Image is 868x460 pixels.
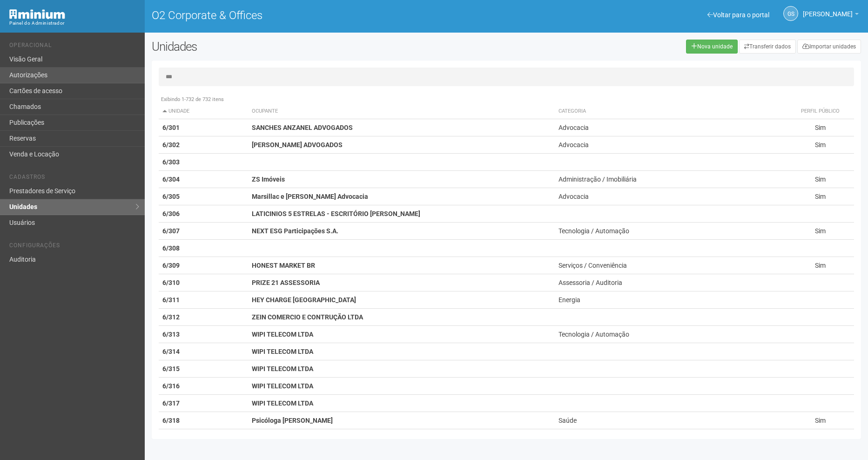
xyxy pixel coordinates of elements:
strong: 6/316 [162,382,180,390]
strong: 6/309 [162,262,180,269]
strong: SANCHES ANZANEL ADVOGADOS [252,124,353,131]
span: Sim [815,124,826,131]
strong: WIPI TELECOM LTDA [252,331,313,338]
td: Advocacia [555,188,787,205]
strong: ZS Imóveis [252,176,285,183]
td: Serviços / Conveniência [555,257,787,274]
td: Administração / Imobiliária [555,171,787,188]
strong: NEXT ESG Participações S.A. [252,227,338,235]
span: Sim [815,176,826,183]
strong: 6/306 [162,210,180,217]
strong: 6/303 [162,158,180,166]
strong: HONEST MARKET BR [252,262,315,269]
a: [PERSON_NAME] [803,12,859,19]
td: Energia [555,291,787,309]
strong: WIPI TELECOM LTDA [252,348,313,355]
li: Cadastros [9,174,138,183]
strong: 6/302 [162,141,180,149]
th: Perfil público: activate to sort column ascending [787,104,854,119]
strong: 6/308 [162,244,180,252]
span: Sim [815,227,826,235]
span: Sim [815,141,826,149]
strong: 6/310 [162,279,180,286]
a: Voltar para o portal [707,11,769,19]
li: Operacional [9,42,138,52]
a: Transferir dados [739,40,796,54]
th: Categoria: activate to sort column ascending [555,104,787,119]
strong: 6/305 [162,193,180,200]
strong: 6/312 [162,313,180,321]
strong: WIPI TELECOM LTDA [252,365,313,372]
strong: 6/301 [162,124,180,131]
th: Ocupante: activate to sort column ascending [248,104,555,119]
span: Sim [815,193,826,200]
strong: Marsillac e [PERSON_NAME] Advocacia [252,193,368,200]
h1: O2 Corporate & Offices [152,9,499,21]
span: Sim [815,262,826,269]
td: Tecnologia / Automação [555,223,787,240]
strong: LATICINIOS 5 ESTRELAS - ESCRITÓRIO [PERSON_NAME] [252,210,420,217]
strong: 6/313 [162,331,180,338]
strong: 6/317 [162,399,180,407]
strong: WIPI TELECOM LTDA [252,399,313,407]
a: Importar unidades [797,40,861,54]
div: Painel do Administrador [9,19,138,27]
td: Advocacia [555,119,787,136]
strong: [PERSON_NAME] ADVOGADOS [252,141,343,149]
span: Gabriela Souza [803,1,853,18]
strong: HEY CHARGE [GEOGRAPHIC_DATA] [252,296,356,304]
strong: 6/314 [162,348,180,355]
td: Saúde [555,412,787,429]
strong: 6/311 [162,296,180,304]
a: Nova unidade [686,40,738,54]
li: Configurações [9,242,138,252]
th: Unidade: activate to sort column descending [159,104,248,119]
strong: ZEIN COMERCIO E CONTRUÇÃO LTDA [252,313,363,321]
span: Sim [815,417,826,424]
img: Minium [9,9,65,19]
strong: Psicóloga [PERSON_NAME] [252,417,333,424]
td: Saúde [555,429,787,446]
td: Advocacia [555,136,787,154]
strong: WIPI TELECOM LTDA [252,382,313,390]
strong: PRIZE 21 ASSESSORIA [252,279,320,286]
a: GS [783,6,798,21]
strong: 6/307 [162,227,180,235]
strong: 6/304 [162,176,180,183]
strong: 6/315 [162,365,180,372]
td: Tecnologia / Automação [555,326,787,343]
strong: 6/318 [162,417,180,424]
h2: Unidades [152,40,439,54]
div: Exibindo 1-732 de 732 itens [159,95,854,104]
td: Assessoria / Auditoria [555,274,787,291]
